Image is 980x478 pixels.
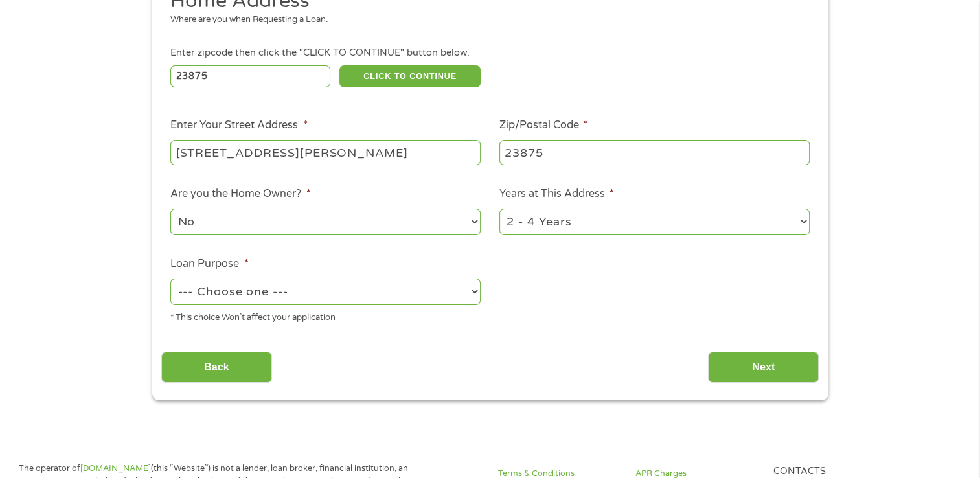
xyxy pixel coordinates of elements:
[170,257,248,271] label: Loan Purpose
[170,187,310,201] label: Are you the Home Owner?
[170,307,481,324] div: * This choice Won’t affect your application
[170,65,330,87] input: Enter Zipcode (e.g 01510)
[80,463,151,473] a: [DOMAIN_NAME]
[161,352,272,383] input: Back
[499,187,614,201] label: Years at This Address
[170,140,481,165] input: 1 Main Street
[339,65,481,87] button: CLICK TO CONTINUE
[170,14,800,27] div: Where are you when Requesting a Loan.
[499,119,588,132] label: Zip/Postal Code
[170,46,809,60] div: Enter zipcode then click the "CLICK TO CONTINUE" button below.
[773,466,895,478] h4: Contacts
[708,352,819,383] input: Next
[170,119,307,132] label: Enter Your Street Address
